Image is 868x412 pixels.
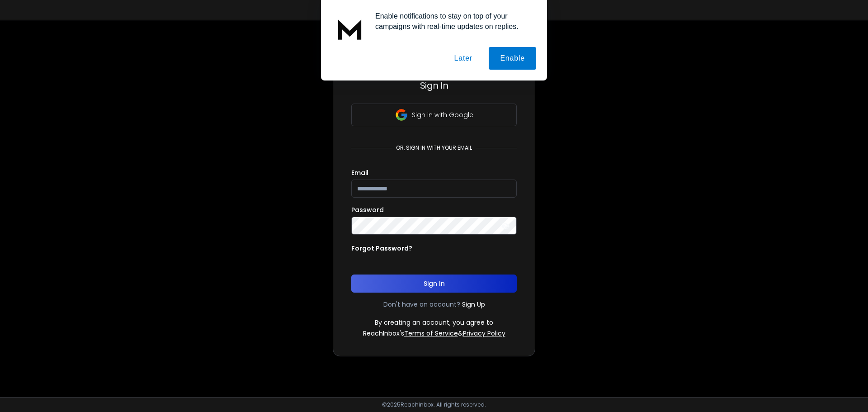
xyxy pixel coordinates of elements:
button: Sign in with Google [351,104,517,126]
div: Enable notifications to stay on top of your campaigns with real-time updates on replies. [368,11,536,32]
p: By creating an account, you agree to [375,318,493,327]
a: Sign Up [462,300,485,309]
p: Sign in with Google [412,110,473,119]
button: Later [443,47,483,70]
label: Email [351,170,368,176]
button: Sign In [351,275,517,293]
a: Privacy Policy [463,329,505,338]
p: Don't have an account? [383,300,460,309]
label: Password [351,207,384,213]
button: Enable [489,47,536,70]
p: Forgot Password? [351,244,412,253]
img: notification icon [332,11,368,47]
p: © 2025 Reachinbox. All rights reserved. [382,401,486,408]
p: ReachInbox's & [363,329,505,338]
h3: Sign In [351,79,517,92]
a: Terms of Service [404,329,458,338]
p: or, sign in with your email [392,144,476,152]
